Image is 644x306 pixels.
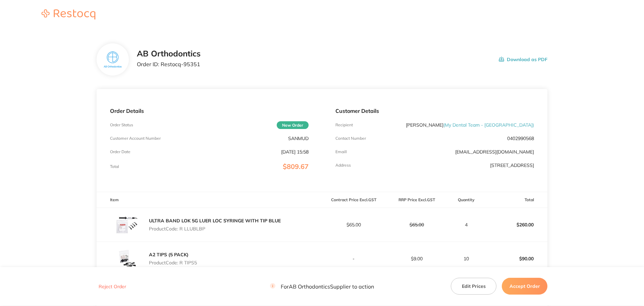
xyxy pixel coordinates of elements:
[448,192,484,208] th: Quantity
[322,222,385,227] p: $65.00
[502,278,547,295] button: Accept Order
[335,136,366,141] p: Contact Number
[443,122,534,128] span: ( My Dental Team - [GEOGRAPHIC_DATA] )
[110,208,144,242] img: YjdtN2dxdA
[288,136,309,141] p: SANMUD
[149,260,197,265] p: Product Code: R TIPS5
[485,217,547,233] p: $260.00
[149,252,189,258] a: A2 TIPS (5 PACK)
[137,49,201,58] h2: AB Orthodontics
[406,122,534,128] p: [PERSON_NAME]
[110,108,309,114] p: Order Details
[149,226,281,231] p: Product Code: R LLUBLBP
[283,162,309,171] span: $809.67
[455,149,534,155] a: [EMAIL_ADDRESS][DOMAIN_NAME]
[499,49,547,70] button: Download as PDF
[448,222,484,227] p: 4
[110,149,130,154] p: Order Date
[322,192,385,208] th: Contract Price Excl. GST
[110,136,161,141] p: Customer Account Number
[102,49,123,71] img: c2xjeWNkeQ
[490,163,534,168] p: [STREET_ADDRESS]
[448,256,484,261] p: 10
[335,149,347,154] p: Emaill
[335,163,351,168] p: Address
[35,9,102,20] a: Restocq logo
[451,278,496,295] button: Edit Prices
[149,218,281,224] a: ULTRA BAND LOK 5G LUER LOC SYRINGE WITH TIP BLUE
[137,61,201,67] p: Order ID: Restocq- 95351
[277,121,309,129] span: New Order
[270,283,374,290] p: For AB Orthodontics Supplier to action
[335,123,353,127] p: Recipient
[385,222,448,227] p: $65.00
[507,136,534,141] p: 0402990568
[97,284,128,290] button: Reject Order
[281,149,309,155] p: [DATE] 15:58
[484,192,547,208] th: Total
[97,192,322,208] th: Item
[385,256,448,261] p: $9.00
[110,242,144,275] img: dnZodW9jbg
[35,9,102,19] img: Restocq logo
[385,192,448,208] th: RRP Price Excl. GST
[335,108,534,114] p: Customer Details
[322,256,385,261] p: -
[485,251,547,267] p: $90.00
[110,164,119,169] p: Total
[110,123,133,127] p: Order Status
